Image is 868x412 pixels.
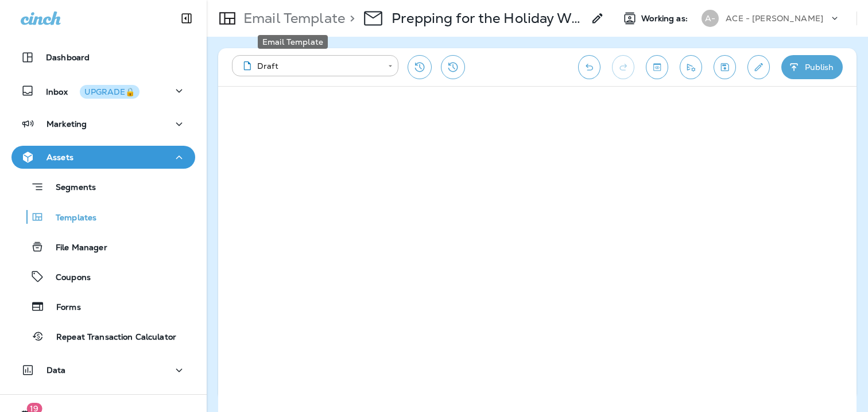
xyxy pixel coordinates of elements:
button: Templates [11,205,195,229]
div: Prepping for the Holiday Weekend $25 Off (Labor Day 2025) [392,10,584,27]
p: Templates [44,213,96,224]
button: Send test email [680,55,702,79]
div: Draft [240,60,380,72]
button: Restore from previous version [408,55,432,79]
button: Repeat Transaction Calculator [11,324,195,348]
p: Assets [46,153,73,162]
button: Toggle preview [646,55,668,79]
button: Collapse Sidebar [170,7,203,30]
button: Edit details [747,55,770,79]
div: Email Template [258,35,328,49]
p: Marketing [46,119,87,129]
button: Coupons [11,265,195,289]
button: Publish [781,55,843,79]
button: View Changelog [441,55,465,79]
p: File Manager [44,243,107,254]
button: Undo [578,55,600,79]
button: InboxUPGRADE🔒 [11,79,195,102]
div: UPGRADE🔒 [84,88,135,96]
button: Save [714,55,736,79]
button: Forms [11,294,195,318]
button: Segments [11,174,195,199]
p: Email Template [239,10,345,27]
button: Assets [11,146,195,169]
p: Dashboard [46,53,90,62]
p: Prepping for the Holiday Weekend $25 Off ([DATE]) [392,10,584,27]
p: Repeat Transaction Calculator [45,332,176,343]
p: Segments [44,182,96,194]
button: UPGRADE🔒 [80,85,139,99]
p: Coupons [44,273,91,283]
p: Inbox [46,85,139,97]
button: File Manager [11,235,195,259]
span: Working as: [641,14,690,24]
button: Data [11,359,195,382]
p: > [345,10,355,27]
button: Marketing [11,112,195,135]
p: ACE - [PERSON_NAME] [726,14,823,23]
button: Dashboard [11,46,195,69]
div: A- [702,10,719,27]
p: Forms [45,302,81,313]
p: Data [46,366,66,375]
